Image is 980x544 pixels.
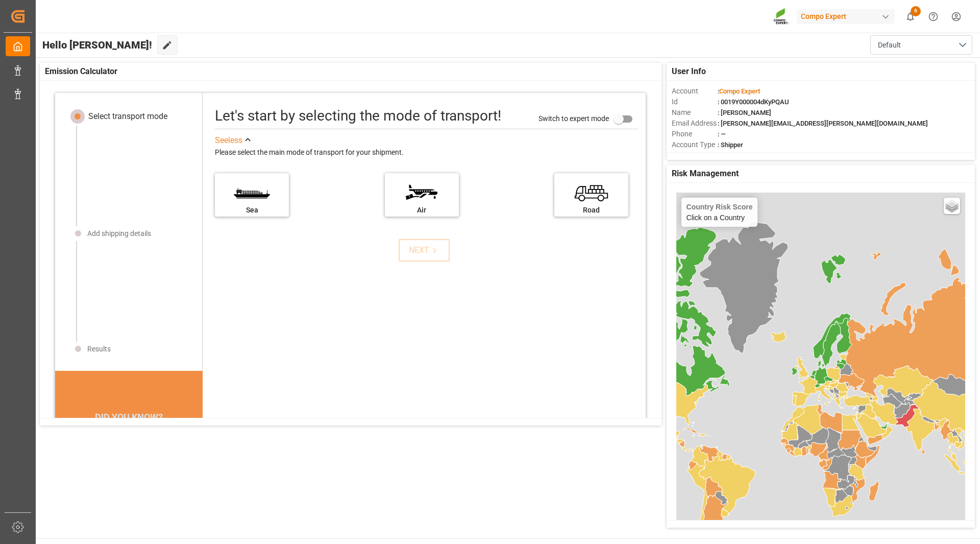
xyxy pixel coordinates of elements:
[88,110,167,123] div: Select transport mode
[899,5,922,28] button: show 6 new notifications
[45,65,117,78] span: Emission Calculator
[687,203,753,222] div: Click on a Country
[538,114,609,122] span: Switch to expert mode
[215,105,501,127] div: Let's start by selecting the mode of transport!
[718,109,771,116] span: : [PERSON_NAME]
[399,239,450,262] button: NEXT
[672,107,718,118] span: Name
[215,147,639,159] div: Please select the main mode of transport for your shipment.
[409,244,440,256] div: NEXT
[922,5,945,28] button: Help Center
[220,205,284,216] div: Sea
[870,35,972,55] button: open menu
[559,205,623,216] div: Road
[390,205,454,216] div: Air
[672,118,718,129] span: Email Address
[718,120,928,127] span: : [PERSON_NAME][EMAIL_ADDRESS][PERSON_NAME][DOMAIN_NAME]
[797,9,895,24] div: Compo Expert
[42,35,152,55] span: Hello [PERSON_NAME]!
[797,7,899,26] button: Compo Expert
[911,6,921,16] span: 6
[672,139,718,150] span: Account Type
[672,86,718,97] span: Account
[672,65,706,78] span: User Info
[672,97,718,107] span: Id
[773,8,790,26] img: Screenshot%202023-09-29%20at%2010.02.21.png_1712312052.png
[718,130,726,138] span: : —
[718,141,743,149] span: : Shipper
[719,87,760,95] span: Compo Expert
[718,87,760,95] span: :
[215,134,242,147] div: See less
[687,203,753,211] h4: Country Risk Score
[718,98,789,106] span: : 0019Y000004dKyPQAU
[55,407,203,428] div: DID YOU KNOW?
[944,198,960,214] a: Layers
[87,344,111,354] div: Results
[87,228,151,239] div: Add shipping details
[878,40,901,51] span: Default
[672,168,739,180] span: Risk Management
[672,129,718,139] span: Phone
